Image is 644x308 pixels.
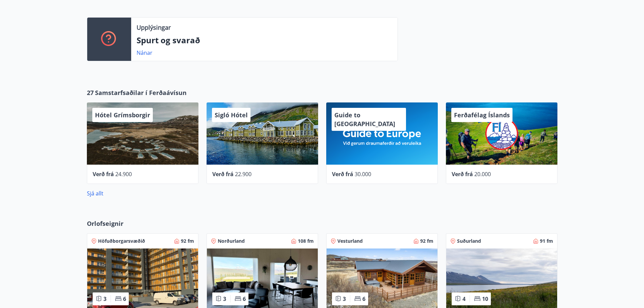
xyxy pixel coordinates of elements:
[181,238,194,244] span: 92 fm
[343,295,346,303] span: 3
[337,238,363,244] span: Vesturland
[235,170,252,178] span: 22.900
[457,238,481,244] span: Suðurland
[420,238,433,244] span: 92 fm
[223,295,226,303] span: 3
[137,34,392,46] p: Spurt og svarað
[137,49,152,56] a: Nánar
[218,238,245,244] span: Norðurland
[95,111,150,119] span: Hótel Grímsborgir
[482,295,488,303] span: 10
[98,238,145,244] span: Höfuðborgarsvæðið
[87,219,123,228] span: Orlofseignir
[87,88,94,97] span: 27
[540,238,553,244] span: 91 fm
[95,88,187,97] span: Samstarfsaðilar í Ferðaávísun
[462,295,466,303] span: 4
[362,295,365,303] span: 6
[103,295,106,303] span: 3
[87,190,103,197] a: Sjá allt
[243,295,246,303] span: 6
[123,295,126,303] span: 6
[93,170,114,178] span: Verð frá
[332,170,353,178] span: Verð frá
[215,111,248,119] span: Sigló Hótel
[115,170,132,178] span: 24.900
[137,23,171,32] p: Upplýsingar
[452,170,473,178] span: Verð frá
[212,170,234,178] span: Verð frá
[334,111,395,128] span: Guide to [GEOGRAPHIC_DATA]
[298,238,314,244] span: 108 fm
[355,170,371,178] span: 30.000
[454,111,510,119] span: Ferðafélag Íslands
[474,170,491,178] span: 20.000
